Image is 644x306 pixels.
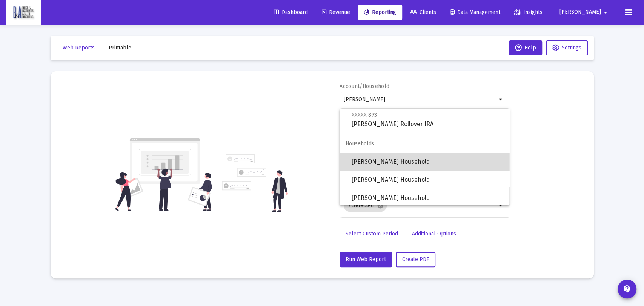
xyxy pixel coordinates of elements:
[344,97,496,103] input: Search or select an account or household
[404,5,442,20] a: Clients
[412,231,456,237] span: Additional Options
[352,171,503,189] span: [PERSON_NAME] Household
[268,5,314,20] a: Dashboard
[346,256,386,263] span: Run Web Report
[316,5,356,20] a: Revenue
[63,45,95,51] span: Web Reports
[450,9,500,15] span: Data Management
[410,9,436,15] span: Clients
[114,137,217,212] img: reporting
[508,5,549,20] a: Insights
[377,202,384,209] mat-icon: cancel
[352,112,377,118] span: XXXXX 893
[601,5,610,20] mat-icon: arrow_drop_down
[358,5,402,20] a: Reporting
[340,135,509,153] span: Households
[103,40,137,55] button: Printable
[340,83,389,89] label: Account/Household
[57,40,101,55] button: Web Reports
[496,95,506,104] mat-icon: arrow_drop_down
[562,45,581,51] span: Settings
[352,153,503,171] span: [PERSON_NAME] Household
[559,9,601,15] span: [PERSON_NAME]
[344,198,496,213] mat-chip-list: Selection
[352,110,503,129] span: [PERSON_NAME] Rollover IRA
[444,5,506,20] a: Data Management
[396,252,435,267] button: Create PDF
[352,189,503,207] span: [PERSON_NAME] Household
[364,9,396,15] span: Reporting
[322,9,350,15] span: Revenue
[622,284,632,294] mat-icon: contact_support
[222,154,288,212] img: reporting-alt
[346,231,398,237] span: Select Custom Period
[514,9,543,15] span: Insights
[12,5,35,20] img: Dashboard
[344,200,387,212] mat-chip: 7 Selected
[515,45,536,51] span: Help
[550,5,619,20] button: [PERSON_NAME]
[402,256,429,263] span: Create PDF
[496,201,506,210] mat-icon: arrow_drop_down
[509,40,542,55] button: Help
[546,40,588,55] button: Settings
[274,9,308,15] span: Dashboard
[109,45,131,51] span: Printable
[340,252,392,267] button: Run Web Report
